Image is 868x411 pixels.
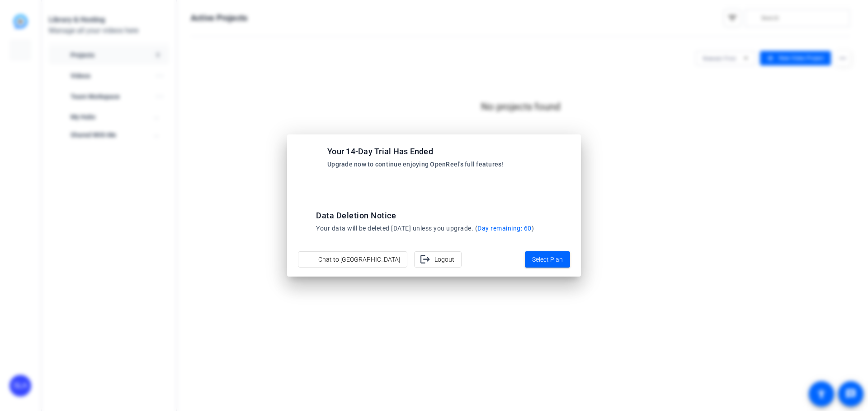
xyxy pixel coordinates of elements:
button: Logout [414,251,462,268]
p: Your data will be deleted [DATE] unless you upgrade. ( ) [316,224,552,233]
button: Select Plan [525,251,570,268]
span: Select Plan [532,254,563,265]
span: Day remaining: 60 [477,225,532,232]
h2: Your 14-Day Trial Has Ended [327,145,433,158]
span: Chat to [GEOGRAPHIC_DATA] [318,251,400,268]
h2: Data Deletion Notice [316,209,552,222]
mat-icon: logout [420,254,431,265]
span: Logout [434,251,454,268]
button: Chat to [GEOGRAPHIC_DATA] [298,251,407,268]
p: Upgrade now to continue enjoying OpenReel's full features! [327,160,504,169]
